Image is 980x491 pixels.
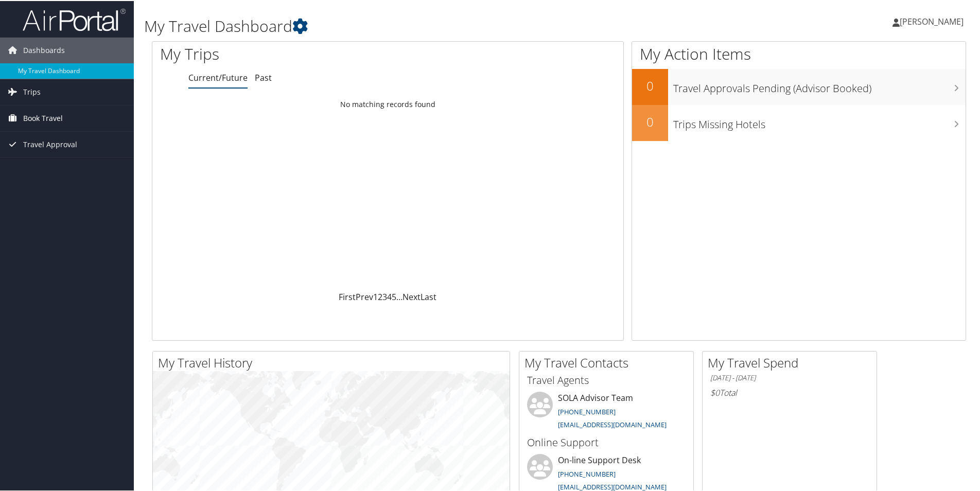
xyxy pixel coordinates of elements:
[558,406,616,415] a: [PHONE_NUMBER]
[23,104,63,130] span: Book Travel
[558,468,616,478] a: [PHONE_NUMBER]
[339,290,356,302] a: First
[356,290,373,302] a: Prev
[144,14,697,36] h1: My Travel Dashboard
[632,76,668,94] h2: 0
[396,290,402,302] span: …
[158,353,510,371] h2: My Travel History
[527,434,686,449] h3: Online Support
[255,71,272,82] a: Past
[673,75,966,95] h3: Travel Approvals Pending (Advisor Booked)
[710,372,869,382] h6: [DATE] - [DATE]
[632,42,966,64] h1: My Action Items
[23,7,126,31] img: airportal-logo.png
[23,37,65,62] span: Dashboards
[392,290,396,302] a: 5
[23,78,41,104] span: Trips
[160,42,419,64] h1: My Trips
[708,353,877,371] h2: My Travel Spend
[387,290,392,302] a: 4
[710,386,720,397] span: $0
[632,68,966,104] a: 0Travel Approvals Pending (Advisor Booked)
[522,391,691,433] li: SOLA Advisor Team
[900,15,964,26] span: [PERSON_NAME]
[382,290,387,302] a: 3
[710,386,869,397] h6: Total
[558,419,667,428] a: [EMAIL_ADDRESS][DOMAIN_NAME]
[673,111,966,131] h3: Trips Missing Hotels
[23,131,77,156] span: Travel Approval
[632,112,668,130] h2: 0
[524,353,693,371] h2: My Travel Contacts
[632,104,966,140] a: 0Trips Missing Hotels
[378,290,382,302] a: 2
[892,5,974,36] a: [PERSON_NAME]
[402,290,421,302] a: Next
[188,71,248,82] a: Current/Future
[558,481,667,490] a: [EMAIL_ADDRESS][DOMAIN_NAME]
[152,94,623,113] td: No matching records found
[527,372,686,387] h3: Travel Agents
[421,290,436,302] a: Last
[373,290,378,302] a: 1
